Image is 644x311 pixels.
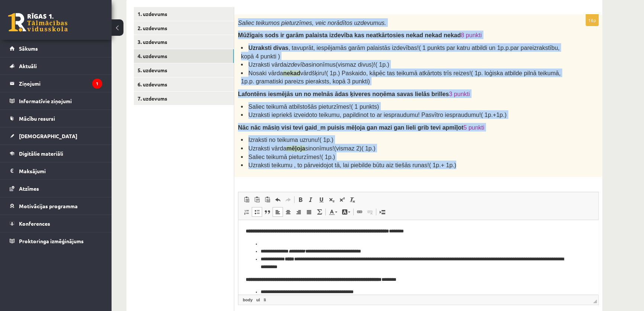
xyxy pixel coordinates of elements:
[19,238,84,244] span: Proktoringa izmēģinājums
[286,61,309,68] i: izdevība
[339,207,352,217] a: Background Color
[283,70,300,76] strong: nekad
[337,195,347,204] a: Superscript
[241,70,561,85] span: Nosaki vārda vārdšķiru!( 1p.) Paskaido, kāpēc tas teikumā atkārtots trīs reizes!( 1p. loģiska atb...
[19,45,38,52] span: Sākums
[10,127,102,145] a: [DEMOGRAPHIC_DATA]
[241,207,252,217] a: Insert/Remove Numbered List
[463,124,484,131] span: 5 punkti
[248,104,379,110] span: Saliec teikumā atbilstošās pieturzīmes!( 1 punkts)
[238,124,463,131] span: Nāc nāc māsiņ visi tevi gaid_m puisis mēļoja gan mazi gan lieli grib tevi apmīļot
[304,207,314,217] a: Justify
[248,145,375,152] span: Uzraksti vārda sinonīmus!(vismaz 2)( 1p.)
[273,195,283,204] a: Undo (Ctrl+Z)
[377,207,387,217] a: Insert Page Break for Printing
[316,195,326,204] a: Underline (Ctrl+U)
[241,195,252,204] a: Paste (Ctrl+V)
[295,195,306,204] a: Bold (Ctrl+B)
[286,145,305,152] strong: mēļoja
[238,20,386,26] span: Saliec teikumos pieturzīmes, veic norādītos uzdevumus.
[326,195,337,204] a: Subscript
[238,91,449,97] span: Lafontēns iesmējās un no melnās ādas ķiveres noņēma savas lielās brilles
[19,63,37,69] span: Aktuāli
[354,207,365,217] a: Link (Ctrl+K)
[10,40,102,57] a: Sākums
[248,45,289,51] span: Uzraksti divas
[248,137,334,143] span: Izraksti no teikuma uzrunu!( 1p.)
[92,79,102,89] i: 1
[262,195,273,204] a: Paste from Word
[19,150,63,157] span: Digitālie materiāli
[10,232,102,250] a: Proktoringa izmēģinājums
[10,215,102,232] a: Konferences
[461,32,482,38] span: 8 punkti
[347,195,358,204] a: Remove Format
[19,162,102,180] legend: Maksājumi
[10,180,102,197] a: Atzīmes
[10,145,102,162] a: Digitālie materiāli
[255,296,261,303] a: ul element
[10,110,102,127] a: Mācību resursi
[10,162,102,180] a: Maksājumi
[8,13,68,32] a: Rīgas 1. Tālmācības vidusskola
[134,7,234,21] a: 1. uzdevums
[19,185,39,192] span: Atzīmes
[134,35,234,49] a: 3. uzdevums
[252,195,262,204] a: Paste as plain text (Ctrl+Shift+V)
[293,207,304,217] a: Align Right
[241,296,254,303] a: body element
[134,21,234,35] a: 2. uzdevums
[238,220,598,295] iframe: Editor, wiswyg-editor-user-answer-47024994754940
[10,75,102,92] a: Ziņojumi1
[262,296,267,303] a: li element
[134,77,234,91] a: 6. uzdevums
[10,92,102,110] a: Informatīvie ziņojumi
[248,162,456,168] span: Uzraksti teikumu , to pārveidojot tā, lai piebilde būtu aiz tiešās runas!( 1p.+ 1p.)
[134,49,234,63] a: 4. uzdevums
[248,112,506,118] span: Uzraksti iepriekš izveidoto teikumu, papildinot to ar iespraudumu! Pasvītro iespraudumu!( 1p.+1p.)
[314,207,325,217] a: Math
[365,207,375,217] a: Unlink
[252,207,262,217] a: Insert/Remove Bulleted List
[7,7,352,132] body: Editor, wiswyg-editor-user-answer-47024994754940
[19,115,55,122] span: Mācību resursi
[273,207,283,217] a: Align Left
[19,75,102,92] legend: Ziņojumi
[238,32,461,38] span: Mūžīgais sods ir garām palaista izdevība kas neatkārtosies nekad nekad nekad
[248,154,335,160] span: Saliec teikumā pieturzīmes!( 1p.)
[10,197,102,215] a: Motivācijas programma
[306,195,316,204] a: Italic (Ctrl+I)
[586,14,599,26] p: 16p
[449,91,470,97] span: 3 punkti
[326,207,339,217] a: Text Color
[262,207,273,217] a: Block Quote
[19,133,77,139] span: [DEMOGRAPHIC_DATA]
[19,220,50,227] span: Konferences
[10,57,102,74] a: Aktuāli
[19,203,78,209] span: Motivācijas programma
[241,45,560,60] span: , tavuprāt, iespējamās garām palaistās izdevības!( 1 punkts par katru atbildi un 1p.p.par pareizr...
[283,195,293,204] a: Redo (Ctrl+Y)
[593,299,597,303] span: Resize
[134,63,234,77] a: 5. uzdevums
[248,61,389,68] span: Uzraksti vārda sinonīmus(vismaz divus)!( 1p.)
[19,92,102,110] legend: Informatīvie ziņojumi
[134,92,234,105] a: 7. uzdevums
[283,207,293,217] a: Center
